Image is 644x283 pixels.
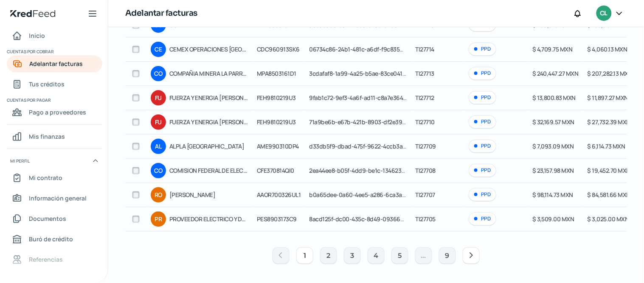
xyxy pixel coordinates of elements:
span: TI27708 [416,166,436,174]
span: 8acd125f-dc00-435c-8d49-0936600583a5 [309,215,424,223]
button: 9 [439,247,456,264]
a: Pago a proveedores [7,104,102,121]
span: Mi perfil [10,157,30,165]
button: 5 [391,247,408,264]
span: Pago a proveedores [29,107,86,117]
span: Adelantar facturas [29,58,83,69]
div: FU [151,114,166,130]
div: PPD [469,91,496,104]
span: [PERSON_NAME] [169,190,248,200]
span: $ 11,897.27 MXN [588,94,629,102]
a: Tus créditos [7,76,102,93]
span: PES8903173C9 [257,215,297,223]
span: TI27712 [416,94,435,102]
span: Mis finanzas [29,131,65,142]
span: TI27707 [416,191,436,199]
span: CDC960913SK6 [257,45,300,53]
span: TI27709 [416,142,436,150]
span: Inicio [29,30,45,41]
span: $ 240,447.27 MXN [532,69,579,77]
div: PPD [469,43,496,56]
span: Referencias [29,254,63,265]
a: Mi contrato [7,169,102,186]
span: COMPAÑIA MINERA LA PARREÑA [169,69,248,79]
span: 9fab1c72-9ef3-4a6f-ad11-c8a7e364b42c [309,94,416,102]
div: PPD [469,140,496,153]
a: Inicio [7,27,102,44]
span: Buró de crédito [29,234,73,244]
span: $ 32,169.57 MXN [532,118,575,126]
div: PPD [469,212,496,226]
div: PPD [469,188,496,201]
a: Buró de crédito [7,231,102,248]
span: TI27714 [416,45,435,53]
span: ALPLA [GEOGRAPHIC_DATA] [169,141,248,152]
div: RO [151,187,166,203]
span: CFE370814QI0 [257,166,294,174]
span: $ 4,709.75 MXN [532,45,573,53]
span: Tus créditos [29,79,65,89]
a: Mis finanzas [7,128,102,145]
span: $ 6,114.73 MXN [588,142,625,150]
span: $ 19,452.70 MXN [588,166,631,174]
span: $ 84,581.66 MXN [588,191,631,199]
div: PPD [469,115,496,129]
div: FU [151,90,166,106]
span: $ 7,093.09 MXN [532,142,574,150]
a: Documentos [7,210,102,227]
span: $ 207,282.13 MXN [588,69,633,77]
span: $ 13,800.83 MXN [532,94,576,102]
span: 06734c86-24b1-481c-a6df-f9c835bd49f0 [309,45,419,53]
span: $ 180,964.44 MXN [588,21,635,29]
span: MPA8503161D1 [257,69,296,77]
span: FEH9810219U3 [257,118,296,126]
span: $ 23,157.98 MXN [532,166,574,174]
span: 71a9be6b-e67b-421b-8903-df2e39c793da [309,118,422,126]
div: PR [151,212,166,227]
button: 4 [368,247,385,264]
span: $ 98,114.73 MXN [532,191,574,199]
span: CEMEX OPERACIONES [GEOGRAPHIC_DATA] [169,44,248,54]
a: Información general [7,190,102,207]
span: AME990310DP4 [257,142,299,150]
a: Adelantar facturas [7,55,102,72]
span: Información general [29,193,87,203]
div: CO [151,163,166,178]
span: 2ea44ee8-b05f-4dd9-be1c-134623bc2a05 [309,166,422,174]
button: 2 [320,247,337,264]
span: Documentos [29,213,66,224]
h1: Adelantar facturas [125,7,197,20]
button: 3 [344,247,361,264]
button: ... [415,247,432,264]
span: $ 4,060.13 MXN [588,45,627,53]
span: $ 27,732.39 MXN [588,118,631,126]
span: FUERZA Y ENERGIA [PERSON_NAME] [169,117,248,127]
span: TI27713 [416,69,435,77]
span: FEH9810219U3 [257,94,296,102]
div: PPD [469,67,496,80]
div: CE [151,42,166,57]
span: Cuentas por cobrar [7,48,101,55]
span: $ 3,025.00 MXN [588,215,629,223]
span: ae0a0a0e-0bf7-4589-82d8-64692dd0d20a [309,21,425,29]
span: TI27710 [416,118,435,126]
span: Mi contrato [29,172,62,183]
span: TI27715 [416,21,435,29]
span: Cuentas por pagar [7,96,101,104]
span: b0a65dee-0a60-4ee5-a286-6ca3abfc3595 [309,191,424,199]
button: 1 [296,247,313,264]
div: PPD [469,164,496,177]
div: CO [151,66,166,81]
span: $ 3,509.00 MXN [532,215,574,223]
a: Referencias [7,251,102,268]
span: 3cdafaf8-1a99-4a25-b5ae-83ce04181cb9 [309,69,419,77]
div: AL [151,139,166,154]
span: FUERZA Y ENERGIA [PERSON_NAME] [169,93,248,103]
span: $ 209,918.75 MXN [532,21,579,29]
span: MPA8503161D1 [257,21,296,29]
span: COMISION FEDERAL DE ELECTRICIDAD [169,166,248,176]
span: d33db5f9-dbad-475f-9622-4ccb3a2d67ec [309,142,422,150]
span: AAOR700326UL1 [257,191,301,199]
span: PROVEEDOR ELECTRICO Y DE SERVICIOS [169,214,248,224]
span: CL [600,9,607,19]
